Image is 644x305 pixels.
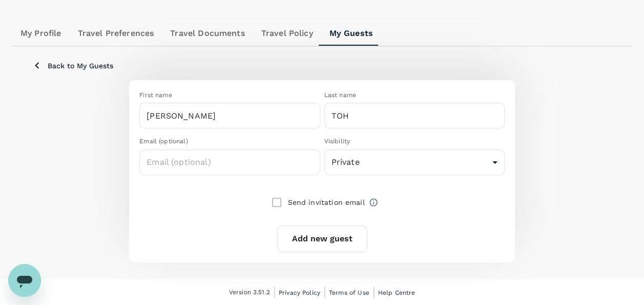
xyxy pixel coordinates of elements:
span: Help Centre [378,289,416,296]
a: Travel Preferences [70,21,162,46]
p: Send invitation email [287,197,364,207]
div: Private [324,149,505,175]
div: Last name [324,90,505,101]
a: My Guests [321,21,381,46]
input: Email (optional) [139,149,320,175]
button: Back to My Guests [33,59,113,72]
a: Terms of Use [329,287,369,298]
p: Back to My Guests [48,61,113,71]
button: Add new guest [277,225,367,252]
a: Help Centre [378,287,416,298]
span: Terms of Use [329,289,369,296]
a: Travel Policy [253,21,321,46]
a: My Profile [12,21,70,46]
div: Email (optional) [139,137,320,147]
div: First name [139,90,320,101]
input: First name [139,103,320,128]
a: Privacy Policy [279,287,320,298]
input: Last name [324,103,505,128]
div: Visibility [324,137,505,147]
a: Travel Documents [162,21,253,46]
span: Privacy Policy [279,289,320,296]
span: Version 3.51.2 [229,288,270,298]
iframe: Button to launch messaging window [8,264,41,297]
